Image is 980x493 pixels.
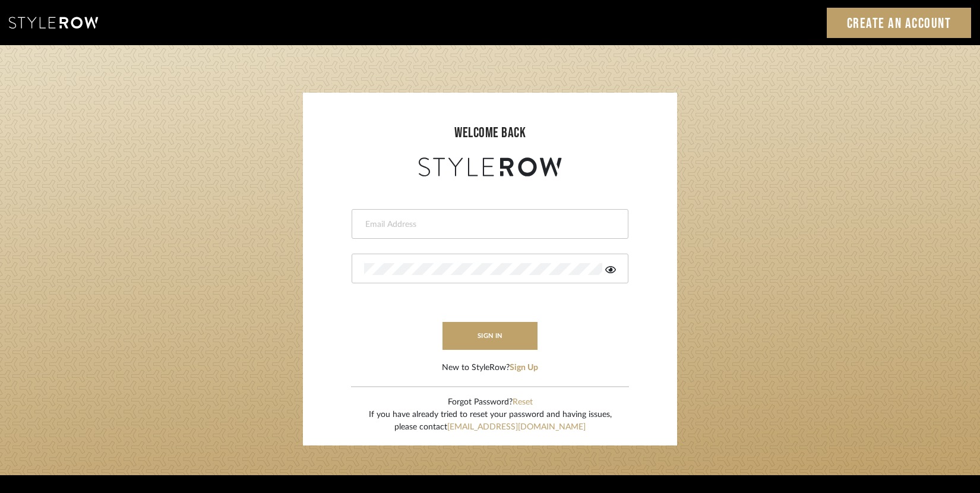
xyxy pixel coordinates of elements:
div: New to StyleRow? [442,362,538,374]
button: Sign Up [510,362,538,374]
input: Email Address [364,219,613,230]
div: welcome back [315,122,665,144]
div: If you have already tried to reset your password and having issues, please contact [369,409,612,434]
a: Create an Account [827,8,972,38]
button: Reset [513,396,533,409]
button: sign in [442,322,538,350]
div: Forgot Password? [369,396,612,409]
a: [EMAIL_ADDRESS][DOMAIN_NAME] [447,423,586,431]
